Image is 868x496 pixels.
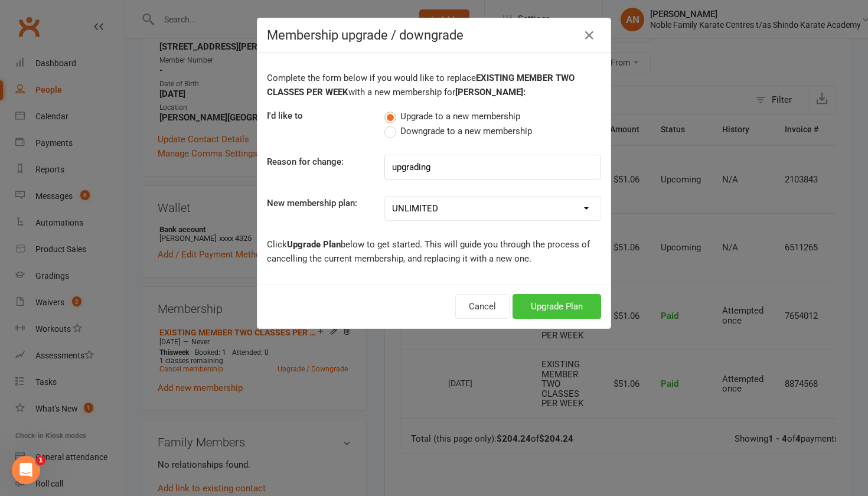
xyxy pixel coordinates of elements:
button: Close [580,26,599,45]
iframe: Intercom live chat [12,456,40,484]
input: Reason (optional) [384,155,601,180]
label: I'd like to [267,109,303,123]
button: Upgrade Plan [513,294,601,319]
label: New membership plan: [267,196,357,210]
button: Cancel [455,294,510,319]
span: Downgrade to a new membership [400,124,532,136]
p: Complete the form below if you would like to replace with a new membership for [267,71,601,99]
h4: Membership upgrade / downgrade [267,28,601,43]
span: 1 [36,456,45,465]
p: Click below to get started. This will guide you through the process of cancelling the current mem... [267,237,601,266]
label: Reason for change: [267,155,344,169]
b: Upgrade Plan [287,239,341,250]
span: Upgrade to a new membership [400,109,520,122]
b: [PERSON_NAME]: [455,87,526,97]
